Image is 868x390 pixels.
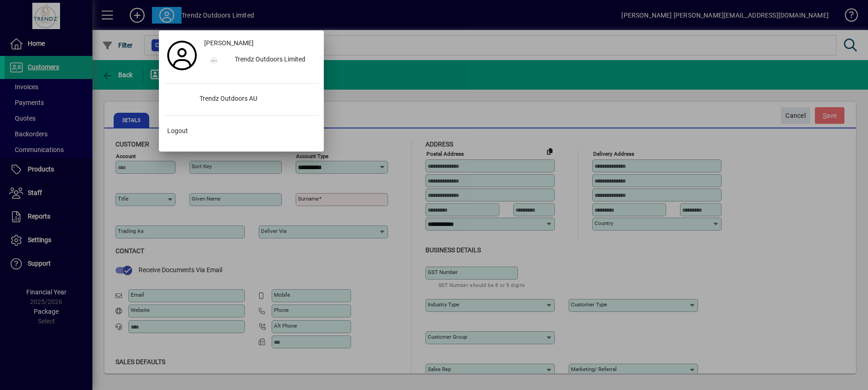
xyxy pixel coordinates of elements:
span: [PERSON_NAME] [204,38,254,48]
button: Trendz Outdoors Limited [200,52,319,68]
a: [PERSON_NAME] [200,35,319,52]
button: Logout [164,123,319,140]
button: Trendz Outdoors AU [164,91,319,108]
div: Trendz Outdoors AU [192,91,319,108]
span: Logout [167,126,188,136]
a: Profile [164,47,200,64]
div: Trendz Outdoors Limited [227,52,319,68]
